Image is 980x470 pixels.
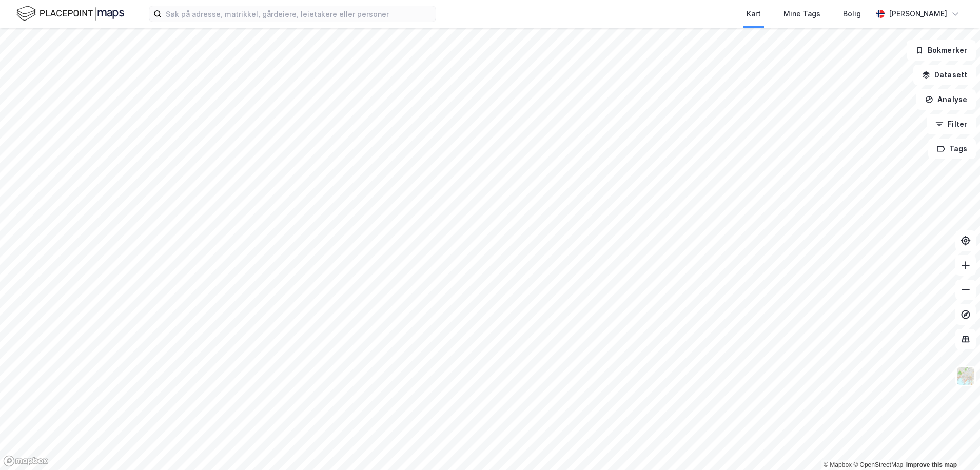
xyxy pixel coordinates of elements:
a: Mapbox homepage [3,455,48,467]
div: Kart [747,8,761,20]
div: [PERSON_NAME] [889,8,947,20]
img: Z [956,366,975,386]
button: Bokmerker [907,40,976,61]
button: Analyse [916,89,976,110]
a: Mapbox [824,461,852,468]
div: Bolig [843,8,861,20]
button: Filter [927,114,976,134]
a: OpenStreetMap [853,461,903,468]
iframe: Chat Widget [929,421,980,470]
button: Datasett [913,65,976,85]
button: Tags [928,139,976,159]
img: logo.f888ab2527a4732fd821a326f86c7f29.svg [16,5,124,23]
div: Mine Tags [783,8,820,20]
a: Improve this map [906,461,957,468]
input: Søk på adresse, matrikkel, gårdeiere, leietakere eller personer [162,6,436,22]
